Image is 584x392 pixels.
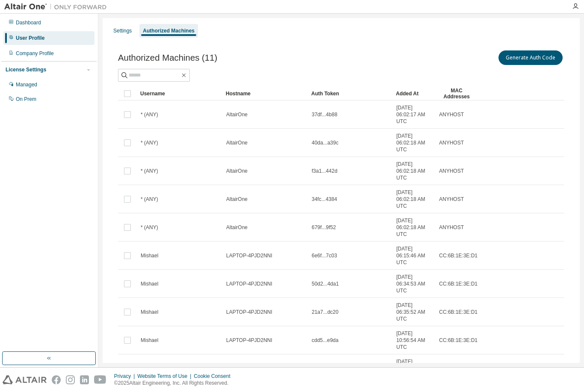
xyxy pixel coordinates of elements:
[396,358,431,379] span: [DATE] 02:09:15 PM UTC
[226,252,272,259] span: LAPTOP-4PJD2NNI
[439,252,485,259] span: CC:6B:1E:3E:D1:A3
[312,252,337,259] span: 6e6f...7c03
[16,19,41,26] div: Dashboard
[118,53,217,63] span: Authorized Machines (11)
[114,380,236,387] p: © 2025 Altair Engineering, Inc. All Rights Reserved.
[16,50,54,57] div: Company Profile
[396,217,431,238] span: [DATE] 06:02:18 AM UTC
[396,133,431,153] span: [DATE] 06:02:18 AM UTC
[312,111,337,118] span: 37df...4b88
[226,87,304,100] div: Hostname
[396,330,431,351] span: [DATE] 10:56:54 AM UTC
[137,373,194,380] div: Website Terms of Use
[80,375,89,384] img: linkedin.svg
[312,309,339,315] span: 21a7...dc20
[226,280,272,287] span: LAPTOP-4PJD2NNI
[143,27,195,34] div: Authorized Machines
[396,87,432,100] div: Added At
[439,309,485,315] span: CC:6B:1E:3E:D1:A3
[439,139,464,146] span: ANYHOST
[113,27,132,34] div: Settings
[4,3,111,11] img: Altair One
[439,224,464,231] span: ANYHOST
[52,375,61,384] img: facebook.svg
[194,373,235,380] div: Cookie Consent
[312,168,337,174] span: f3a1...442d
[312,224,336,231] span: 679f...9f52
[141,111,158,118] span: * (ANY)
[141,280,158,287] span: Mishael
[396,104,431,125] span: [DATE] 06:02:17 AM UTC
[312,139,339,146] span: 40da...a39c
[439,168,464,174] span: ANYHOST
[439,280,485,287] span: CC:6B:1E:3E:D1:A3
[114,373,137,380] div: Privacy
[311,87,389,100] div: Auth Token
[141,252,158,259] span: Mishael
[141,309,158,315] span: Mishael
[66,375,75,384] img: instagram.svg
[226,224,248,231] span: AltairOne
[141,224,158,231] span: * (ANY)
[94,375,106,384] img: youtube.svg
[439,196,464,203] span: ANYHOST
[439,111,464,118] span: ANYHOST
[226,337,272,344] span: LAPTOP-4PJD2NNI
[396,245,431,266] span: [DATE] 06:15:46 AM UTC
[16,96,36,103] div: On Prem
[312,196,337,203] span: 34fc...4384
[439,87,475,100] div: MAC Addresses
[226,196,248,203] span: AltairOne
[140,87,219,100] div: Username
[312,280,339,287] span: 50d2...4da1
[439,337,485,344] span: CC:6B:1E:3E:D1:A3
[141,139,158,146] span: * (ANY)
[396,274,431,294] span: [DATE] 06:34:53 AM UTC
[226,139,248,146] span: AltairOne
[141,168,158,174] span: * (ANY)
[226,309,272,315] span: LAPTOP-4PJD2NNI
[312,337,339,344] span: cdd5...e9da
[396,189,431,209] span: [DATE] 06:02:18 AM UTC
[226,111,248,118] span: AltairOne
[141,337,158,344] span: Mishael
[6,66,46,73] div: License Settings
[396,161,431,181] span: [DATE] 06:02:18 AM UTC
[3,375,47,384] img: altair_logo.svg
[16,81,37,88] div: Managed
[141,196,158,203] span: * (ANY)
[16,35,44,41] div: User Profile
[498,50,563,65] button: Generate Auth Code
[396,302,431,322] span: [DATE] 06:35:52 AM UTC
[226,168,248,174] span: AltairOne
